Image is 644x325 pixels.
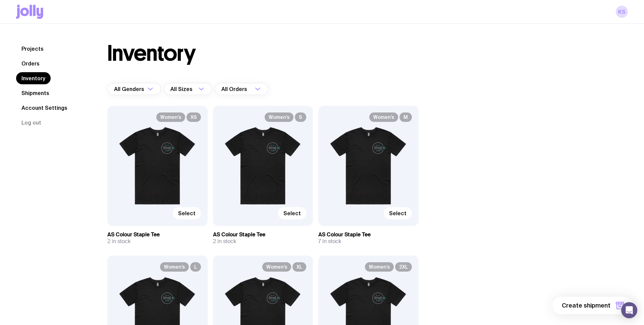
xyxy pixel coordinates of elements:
[114,83,146,95] span: All Genders
[249,83,253,95] input: Search for option
[616,6,628,18] a: kS
[107,238,130,245] span: 2 in stock
[213,231,313,238] h3: AS Colour Staple Tee
[16,117,47,129] button: Log out
[283,210,301,217] span: Select
[552,297,633,314] button: Create shipment
[107,83,161,95] div: Search for option
[389,210,407,217] span: Select
[399,112,412,122] span: M
[16,87,55,99] a: Shipments
[16,43,49,55] a: Projects
[221,83,249,95] span: All Orders
[621,302,637,318] div: Open Intercom Messenger
[318,238,341,245] span: 7 in stock
[16,72,51,84] a: Inventory
[160,262,189,272] span: Women’s
[365,262,394,272] span: Women’s
[178,210,196,217] span: Select
[295,112,306,122] span: S
[395,262,412,272] span: 2XL
[164,83,212,95] div: Search for option
[213,238,236,245] span: 2 in stock
[190,262,201,272] span: L
[16,102,73,114] a: Account Settings
[292,262,306,272] span: XL
[107,231,208,238] h3: AS Colour Staple Tee
[562,301,610,310] span: Create shipment
[186,112,201,122] span: XS
[156,112,185,122] span: Women’s
[170,83,194,95] span: All Sizes
[215,83,268,95] div: Search for option
[318,231,419,238] h3: AS Colour Staple Tee
[107,43,196,64] h1: Inventory
[369,112,398,122] span: Women’s
[194,83,197,95] input: Search for option
[262,262,291,272] span: Women’s
[16,57,45,69] a: Orders
[265,112,293,122] span: Women’s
